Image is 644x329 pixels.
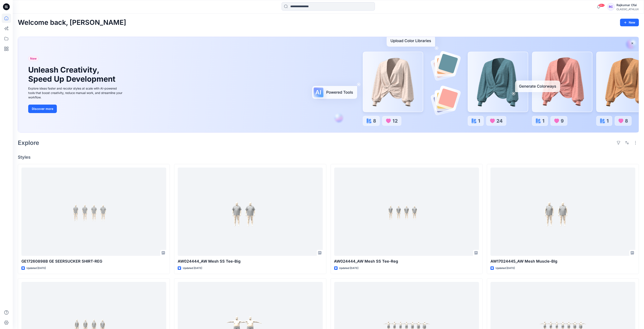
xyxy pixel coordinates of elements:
[616,8,639,11] div: CLASSIC_ATHLUX
[616,3,639,8] div: Rajkumar Cfai
[28,105,124,113] a: Discover more
[490,168,635,256] a: AW17024445_AW Mesh Muscle-BIg
[18,139,39,146] h2: Explore
[30,56,37,61] span: New
[620,19,639,26] button: New
[178,168,323,256] a: AW024444_AW Mesh SS Tee-Big
[21,258,166,264] p: GE17260898B GE SEERSUCKER SHIRT-REG
[28,105,57,113] button: Discover more
[28,65,117,84] h1: Unleash Creativity, Speed Up Development
[183,266,202,270] p: Updated [DATE]
[178,258,323,264] p: AW024444_AW Mesh SS Tee-Big
[490,258,635,264] p: AW17024445_AW Mesh Muscle-BIg
[339,266,359,270] p: Updated [DATE]
[334,258,479,264] p: AW024444_AW Mesh SS Tee-Reg
[334,168,479,256] a: AW024444_AW Mesh SS Tee-Reg
[27,266,46,270] p: Updated [DATE]
[18,155,639,160] h4: Styles
[18,19,126,27] h2: Welcome back, [PERSON_NAME]
[598,4,605,7] span: 99+
[21,168,166,256] a: GE17260898B GE SEERSUCKER SHIRT-REG
[607,3,615,11] div: RC
[496,266,515,270] p: Updated [DATE]
[28,86,124,99] div: Explore ideas faster and recolor styles at scale with AI-powered tools that boost creativity, red...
